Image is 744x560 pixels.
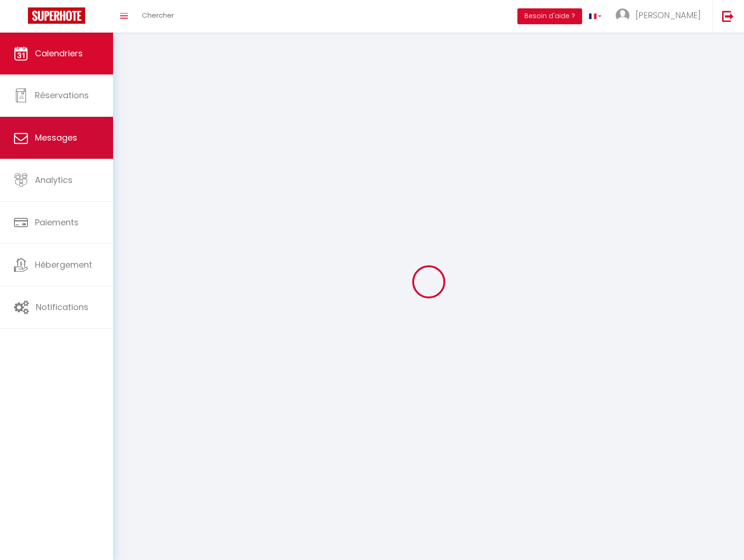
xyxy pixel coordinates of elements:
span: Calendriers [35,47,83,59]
span: Notifications [36,301,88,313]
img: ... [616,8,630,22]
span: Réservations [35,89,89,101]
span: [PERSON_NAME] [636,9,701,21]
img: logout [722,10,734,22]
span: Chercher [142,10,174,20]
span: Analytics [35,174,73,186]
img: Super Booking [28,7,85,24]
span: Paiements [35,216,79,228]
span: Hébergement [35,259,92,270]
span: Messages [35,132,77,143]
button: Besoin d'aide ? [517,8,582,24]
